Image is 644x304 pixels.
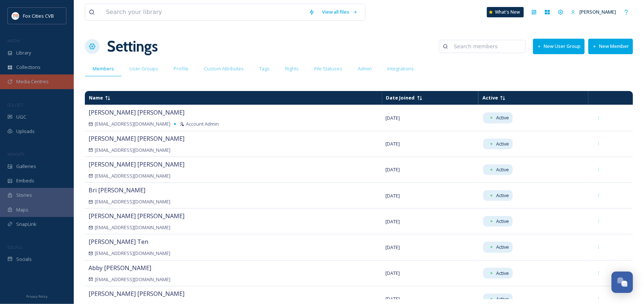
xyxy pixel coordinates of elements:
span: Active [496,270,509,277]
span: Stories [16,192,32,199]
span: Embeds [16,177,34,184]
span: MEDIA [7,38,20,43]
span: Admin [358,65,372,72]
span: Library [16,49,31,56]
span: [PERSON_NAME] Ten [89,238,148,246]
span: [EMAIL_ADDRESS][DOMAIN_NAME] [95,172,170,179]
td: Sort descending [479,91,588,104]
span: [EMAIL_ADDRESS][DOMAIN_NAME] [95,276,170,283]
span: Account Admin [186,120,219,127]
input: Search members [450,39,522,54]
span: [PERSON_NAME] [PERSON_NAME] [89,134,184,143]
span: Bri [PERSON_NAME] [89,186,145,194]
span: UGC [16,113,26,120]
span: Active [482,94,498,101]
button: New User Group [533,39,585,54]
span: [DATE] [386,270,400,276]
span: [EMAIL_ADDRESS][DOMAIN_NAME] [95,250,170,257]
a: [PERSON_NAME] [567,5,620,19]
span: [EMAIL_ADDRESS][DOMAIN_NAME] [95,120,170,127]
button: Open Chat [612,272,633,293]
span: Rights [285,65,299,72]
span: [EMAIL_ADDRESS][DOMAIN_NAME] [95,147,170,154]
button: New Member [588,39,633,54]
span: Tags [259,65,270,72]
td: Sort descending [85,91,382,104]
span: Abby [PERSON_NAME] [89,264,151,272]
span: Profile [174,65,188,72]
span: WIDGETS [7,151,24,157]
span: Active [496,218,509,225]
span: Custom Attributes [204,65,244,72]
span: Socials [16,256,32,263]
span: Maps [16,206,28,213]
span: [PERSON_NAME] [579,8,616,15]
span: Members [93,65,114,72]
span: Fox Cities CVB [23,13,54,19]
h1: Settings [107,35,158,57]
span: Galleries [16,163,36,170]
span: Uploads [16,128,35,135]
span: Collections [16,64,41,71]
span: File Statuses [314,65,342,72]
td: Sort descending [589,95,633,101]
span: [DATE] [386,192,400,199]
span: [DATE] [386,218,400,225]
span: User Groups [129,65,158,72]
span: Active [496,296,509,303]
span: SnapLink [16,221,37,228]
td: Sort ascending [382,91,478,104]
a: What's New [487,7,524,17]
span: [DATE] [386,166,400,173]
input: Search your library [102,4,305,20]
span: [PERSON_NAME] [PERSON_NAME] [89,212,184,220]
a: Privacy Policy [26,291,48,300]
span: Media Centres [16,78,49,85]
span: COLLECT [7,102,23,108]
span: Active [496,140,509,147]
span: [EMAIL_ADDRESS][DOMAIN_NAME] [95,224,170,231]
span: [EMAIL_ADDRESS][DOMAIN_NAME] [95,198,170,205]
span: Name [89,94,103,101]
span: [DATE] [386,296,400,302]
span: Active [496,192,509,199]
span: [PERSON_NAME] [PERSON_NAME] [89,290,184,298]
span: Privacy Policy [26,294,48,299]
span: Date Joined [386,94,415,101]
span: Active [496,114,509,121]
a: View all files [318,5,361,19]
span: Active [496,166,509,173]
span: [DATE] [386,115,400,121]
span: [PERSON_NAME] [PERSON_NAME] [89,160,184,168]
span: [PERSON_NAME] [PERSON_NAME] [89,108,184,116]
span: Integrations [387,65,414,72]
span: Active [496,244,509,251]
span: SOCIALS [7,244,22,250]
img: images.png [12,12,19,20]
span: [DATE] [386,140,400,147]
span: [DATE] [386,244,400,251]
